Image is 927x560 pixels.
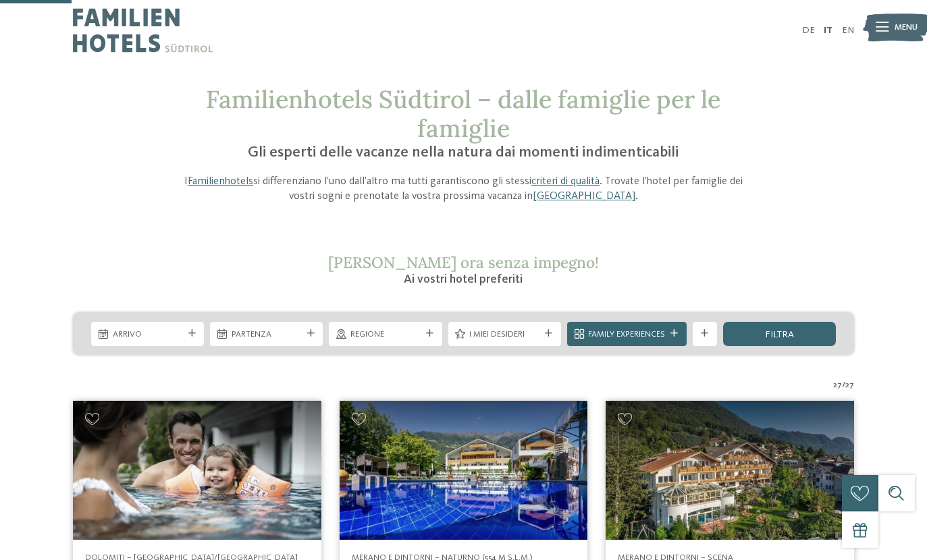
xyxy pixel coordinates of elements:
img: Familien Wellness Residence Tyrol **** [340,401,588,540]
span: Familienhotels Südtirol – dalle famiglie per le famiglie [206,84,720,144]
a: IT [824,26,832,35]
span: Menu [895,22,918,34]
p: I si differenziano l’uno dall’altro ma tutti garantiscono gli stessi . Trovate l’hotel per famigl... [175,174,753,204]
span: Regione [350,329,421,341]
span: [PERSON_NAME] ora senza impegno! [328,252,599,272]
a: [GEOGRAPHIC_DATA] [533,191,635,202]
span: I miei desideri [469,329,539,341]
a: DE [802,26,815,35]
a: criteri di qualità [531,176,600,187]
span: Gli esperti delle vacanze nella natura dai momenti indimenticabili [248,145,679,160]
span: 27 [845,379,854,391]
span: filtra [765,330,794,339]
img: Family Hotel Gutenberg **** [606,401,854,540]
span: Arrivo [113,329,183,341]
span: Family Experiences [588,329,665,341]
a: Familienhotels [188,176,253,187]
span: 27 [833,379,842,391]
span: Partenza [232,329,302,341]
a: EN [842,26,854,35]
img: Cercate un hotel per famiglie? Qui troverete solo i migliori! [73,401,321,540]
span: / [842,379,845,391]
span: Ai vostri hotel preferiti [404,273,523,285]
